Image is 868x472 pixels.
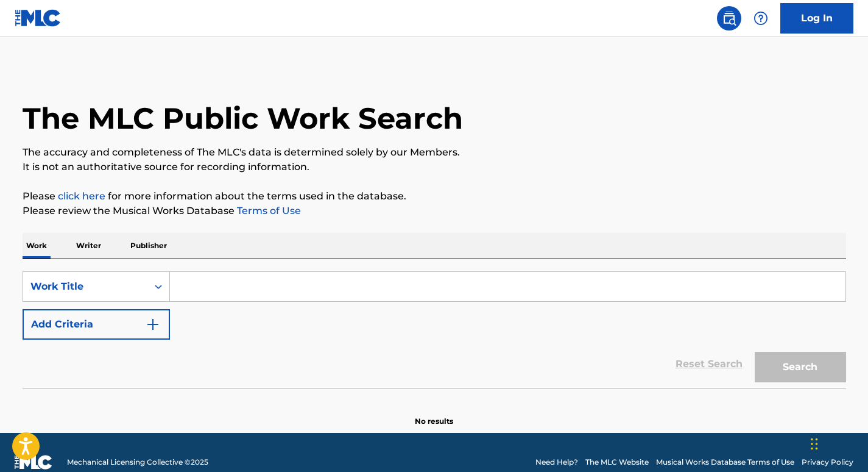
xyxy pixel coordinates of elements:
p: Please for more information about the terms used in the database. [23,189,846,204]
span: Mechanical Licensing Collective © 2025 [67,457,208,468]
a: Musical Works Database Terms of Use [656,457,794,468]
a: Log In [780,3,853,34]
p: No results [415,401,453,427]
a: Need Help? [535,457,578,468]
a: click here [58,190,105,202]
img: search [722,11,736,26]
p: Please review the Musical Works Database [23,204,846,218]
img: logo [15,455,52,470]
button: Add Criteria [23,309,170,340]
img: help [753,11,768,26]
a: Public Search [717,6,741,30]
div: Work Title [30,279,140,294]
h1: The MLC Public Work Search [23,100,463,137]
div: Help [749,6,773,30]
p: The accuracy and completeness of The MLC's data is determined solely by our Members. [23,145,846,160]
a: Terms of Use [235,205,301,216]
iframe: Chat Widget [807,413,868,472]
a: Privacy Policy [802,457,853,468]
p: Writer [72,233,105,259]
p: Publisher [127,233,171,259]
img: 9d2ae6d4665cec9f34b9.svg [146,317,160,332]
img: MLC Logo [15,9,62,27]
p: It is not an authoritative source for recording information. [23,160,846,174]
p: Work [23,233,51,259]
div: Drag [811,426,818,462]
a: The MLC Website [585,457,649,468]
form: Search Form [23,271,846,388]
